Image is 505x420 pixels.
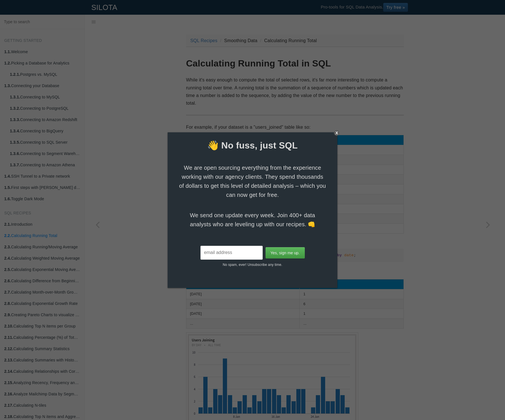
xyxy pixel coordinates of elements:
span: We send one update every week. Join 400+ data analysts who are leveling up with our recipes. 👊 [179,211,326,229]
input: email address [200,246,263,260]
p: No spam, ever! Unsubscribe any time. [168,260,337,267]
iframe: Drift Widget Chat Controller [477,392,498,413]
span: 👋 No fuss, just SQL [168,139,337,152]
input: Yes, sign me up. [266,247,305,259]
div: X [334,130,340,136]
span: We are open sourcing everything from the experience working with our agency clients. They spend t... [179,163,326,199]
